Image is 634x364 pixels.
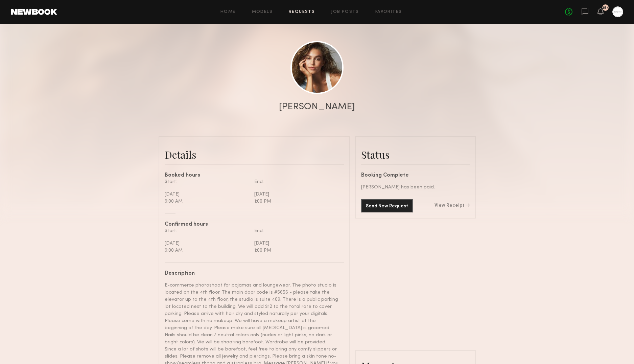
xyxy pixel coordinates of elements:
div: End: [254,178,339,185]
div: Booking Complete [361,173,470,178]
div: 1:00 PM [254,247,339,254]
div: 9:00 AM [165,247,249,254]
a: View Receipt [435,203,470,208]
a: Home [220,10,236,14]
div: [DATE] [254,240,339,247]
div: Booked hours [165,173,344,178]
div: End: [254,227,339,234]
div: Description [165,271,339,276]
div: Status [361,148,470,161]
div: Confirmed hours [165,222,344,227]
div: [PERSON_NAME] has been paid. [361,184,470,191]
a: Job Posts [331,10,359,14]
a: Favorites [375,10,402,14]
div: Start: [165,227,249,234]
div: Details [165,148,344,161]
a: Models [252,10,273,14]
div: [DATE] [254,191,339,198]
a: Requests [289,10,315,14]
div: [PERSON_NAME] [279,102,355,112]
div: [DATE] [165,191,249,198]
div: Start: [165,178,249,185]
div: 1:00 PM [254,198,339,205]
button: Send New Request [361,199,413,212]
div: 254 [602,6,609,10]
div: [DATE] [165,240,249,247]
div: 9:00 AM [165,198,249,205]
